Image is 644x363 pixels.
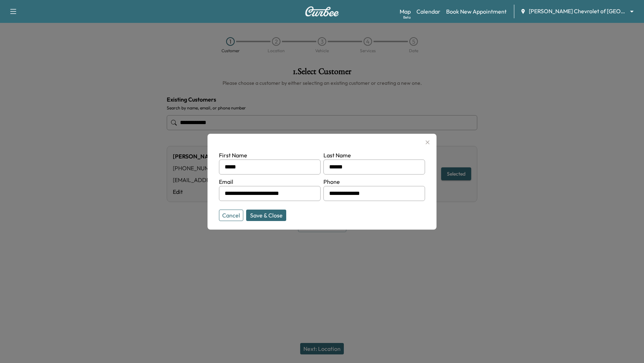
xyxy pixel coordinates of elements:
[529,7,627,15] span: [PERSON_NAME] Chevrolet of [GEOGRAPHIC_DATA]
[416,7,440,16] a: Calendar
[323,178,340,185] label: Phone
[219,210,243,221] button: Cancel
[219,178,233,185] label: Email
[246,210,286,221] button: Save & Close
[323,152,351,159] label: Last Name
[219,152,247,159] label: First Name
[403,15,411,20] div: Beta
[305,6,339,16] img: Curbee Logo
[446,7,507,16] a: Book New Appointment
[400,7,411,16] a: MapBeta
